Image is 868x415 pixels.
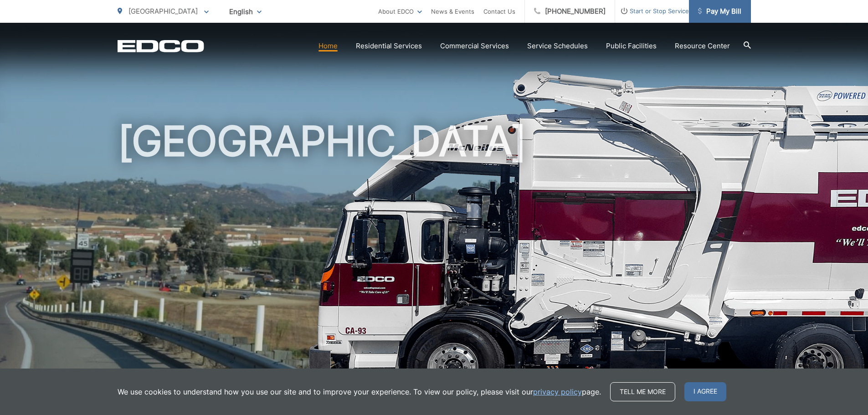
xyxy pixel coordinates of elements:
[533,386,582,397] a: privacy policy
[128,7,198,15] span: [GEOGRAPHIC_DATA]
[378,6,422,17] a: About EDCO
[222,4,268,20] span: English
[356,41,422,51] a: Residential Services
[698,6,741,17] span: Pay My Bill
[118,386,601,397] p: We use cookies to understand how you use our site and to improve your experience. To view our pol...
[606,41,657,51] a: Public Facilities
[118,40,204,52] a: EDCD logo. Return to the homepage.
[684,382,726,401] span: I agree
[483,6,515,17] a: Contact Us
[610,382,675,401] a: Tell me more
[675,41,730,51] a: Resource Center
[431,6,474,17] a: News & Events
[527,41,588,51] a: Service Schedules
[118,118,751,407] h1: [GEOGRAPHIC_DATA]
[318,41,338,51] a: Home
[440,41,509,51] a: Commercial Services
